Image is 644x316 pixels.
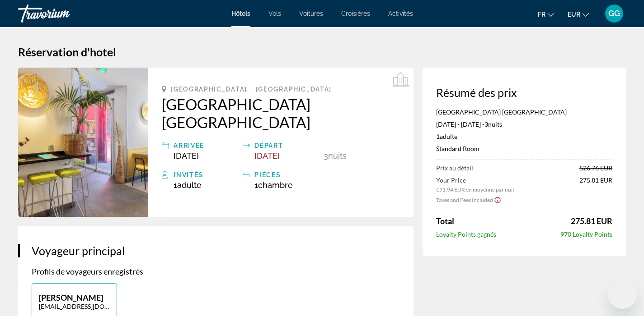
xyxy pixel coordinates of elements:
[436,164,473,172] span: Prix au détail
[162,95,400,131] a: [GEOGRAPHIC_DATA] [GEOGRAPHIC_DATA]
[436,216,454,226] span: Total
[579,164,612,172] span: 526.76 EUR
[341,10,370,17] a: Croisières
[174,169,238,180] div: Invités
[538,8,554,21] button: Change language
[560,230,612,238] span: 970 Loyalty Points
[39,302,110,310] p: [EMAIL_ADDRESS][DOMAIN_NAME]
[436,176,514,184] span: Your Price
[436,120,612,128] p: [DATE] - [DATE] -
[258,180,293,190] span: Chambre
[254,180,293,190] span: 1
[254,169,319,180] div: pièces
[571,216,612,226] span: 275.81 EUR
[18,2,108,25] a: Travorium
[32,266,400,276] p: Profils de voyageurs enregistrés
[484,120,488,128] span: 3
[488,120,502,128] span: nuits
[174,140,238,151] div: Arrivée
[568,8,589,21] button: Change currency
[177,180,202,190] span: Adulte
[494,196,501,204] button: Show Taxes and Fees disclaimer
[602,4,626,23] button: User Menu
[436,186,514,193] span: €91.94 EUR en moyenne par nuit
[436,197,493,203] span: Taxes and Fees Included
[254,151,280,160] span: [DATE]
[538,11,545,18] span: fr
[299,10,323,17] a: Voitures
[328,151,347,160] span: nuits
[436,86,612,99] h3: Résumé des prix
[436,108,612,116] p: [GEOGRAPHIC_DATA] [GEOGRAPHIC_DATA]
[436,133,457,140] span: 1
[268,10,281,17] a: Vols
[608,280,637,309] iframe: Bouton de lancement de la fenêtre de messagerie
[32,244,400,257] h3: Voyageur principal
[440,133,457,140] span: Adulte
[388,10,413,17] a: Activités
[436,230,496,238] span: Loyalty Points gagnés
[608,9,620,18] span: GG
[171,86,332,93] span: [GEOGRAPHIC_DATA], , [GEOGRAPHIC_DATA]
[324,151,328,160] span: 3
[254,140,319,151] div: Départ
[568,11,580,18] span: EUR
[231,10,250,17] a: Hôtels
[39,293,110,302] p: [PERSON_NAME]
[579,176,612,193] span: 275.81 EUR
[436,195,501,204] button: Show Taxes and Fees breakdown
[18,45,626,59] h1: Réservation d'hotel
[174,151,199,160] span: [DATE]
[436,145,612,152] p: Standard Room
[174,180,202,190] span: 1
